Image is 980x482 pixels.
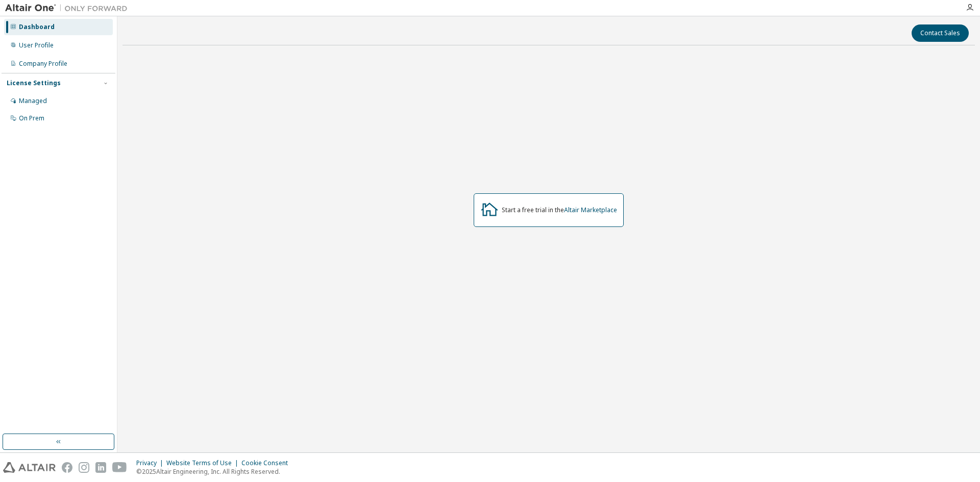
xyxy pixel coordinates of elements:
div: Privacy [136,459,166,467]
div: User Profile [19,41,54,49]
button: Contact Sales [912,24,969,42]
div: Company Profile [19,60,67,68]
p: © 2025 Altair Engineering, Inc. All Rights Reserved. [136,467,294,476]
div: License Settings [7,79,61,87]
img: linkedin.svg [95,462,106,473]
img: youtube.svg [112,462,127,473]
div: Start a free trial in the [502,206,617,214]
a: Altair Marketplace [564,206,617,214]
img: instagram.svg [79,462,89,473]
div: Website Terms of Use [166,459,241,467]
div: Dashboard [19,23,55,31]
img: altair_logo.svg [3,462,56,473]
div: Cookie Consent [241,459,294,467]
div: Managed [19,97,47,105]
div: On Prem [19,114,44,122]
img: Altair One [5,3,133,13]
img: facebook.svg [62,462,72,473]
